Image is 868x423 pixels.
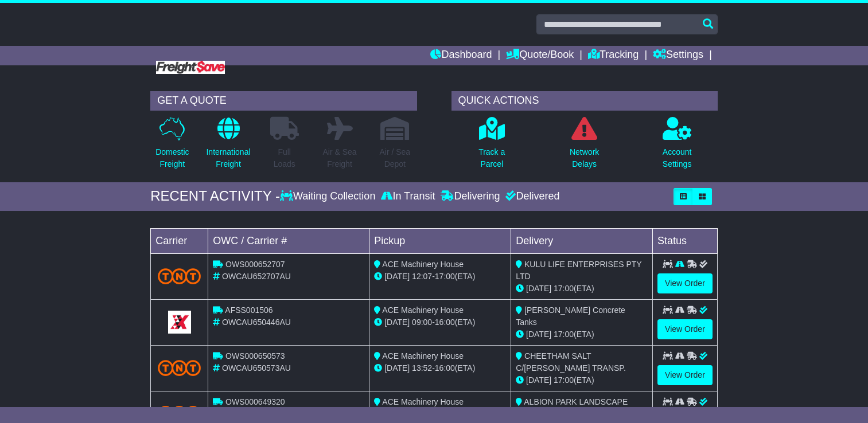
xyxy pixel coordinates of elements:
[653,228,718,253] td: Status
[208,228,369,253] td: OWC / Carrier #
[155,146,189,170] p: Domestic Freight
[657,273,713,293] a: View Order
[478,146,505,170] p: Track a Parcel
[382,260,464,269] span: ACE Machinery House
[369,228,511,253] td: Pickup
[382,351,464,361] span: ACE Machinery House
[569,116,600,177] a: NetworkDelays
[435,272,455,281] span: 17:00
[412,318,432,327] span: 09:00
[663,146,692,170] p: Account Settings
[516,328,648,340] div: (ETA)
[554,375,574,385] span: 17:00
[270,146,299,170] p: Full Loads
[412,363,432,373] span: 13:52
[384,318,410,327] span: [DATE]
[526,330,551,339] span: [DATE]
[150,188,280,205] div: RECENT ACTIVITY -
[222,272,291,281] span: OWCAU652707AU
[435,363,455,373] span: 16:00
[150,91,417,111] div: GET A QUOTE
[554,284,574,293] span: 17:00
[374,271,506,283] div: - (ETA)
[657,365,713,385] a: View Order
[374,316,506,328] div: - (ETA)
[379,146,410,170] p: Air / Sea Depot
[451,91,718,111] div: QUICK ACTIONS
[516,283,648,295] div: (ETA)
[570,146,599,170] p: Network Delays
[322,146,356,170] p: Air & Sea Freight
[657,319,713,339] a: View Order
[516,397,628,418] span: ALBION PARK LANDSCAPE SUPPLIES
[511,228,653,253] td: Delivery
[155,116,189,177] a: DomesticFreight
[382,397,464,406] span: ACE Machinery House
[438,190,503,203] div: Delivering
[516,260,641,281] span: KULU LIFE ENTERPRISES PTY LTD
[151,228,208,253] td: Carrier
[158,360,201,375] img: TNT_Domestic.png
[516,305,625,327] span: [PERSON_NAME] Concrete Tanks
[225,305,273,315] span: AFSS001506
[430,46,492,65] a: Dashboard
[156,61,225,74] img: Freight Save
[554,330,574,339] span: 17:00
[653,46,703,65] a: Settings
[225,260,285,269] span: OWS000652707
[378,190,438,203] div: In Transit
[516,374,648,386] div: (ETA)
[168,311,191,334] img: GetCarrierServiceLogo
[516,351,626,373] span: CHEETHAM SALT C/[PERSON_NAME] TRANSP.
[412,272,432,281] span: 12:07
[158,268,201,284] img: TNT_Domestic.png
[205,116,251,177] a: InternationalFreight
[588,46,639,65] a: Tracking
[206,146,250,170] p: International Freight
[506,46,574,65] a: Quote/Book
[280,190,378,203] div: Waiting Collection
[503,190,559,203] div: Delivered
[662,116,692,177] a: AccountSettings
[384,363,410,373] span: [DATE]
[526,284,551,293] span: [DATE]
[222,318,291,327] span: OWCAU650446AU
[384,272,410,281] span: [DATE]
[526,375,551,385] span: [DATE]
[225,397,285,406] span: OWS000649320
[374,362,506,374] div: - (ETA)
[435,318,455,327] span: 16:00
[382,305,464,315] span: ACE Machinery House
[478,116,505,177] a: Track aParcel
[225,351,285,361] span: OWS000650573
[158,406,201,421] img: TNT_Domestic.png
[222,363,291,373] span: OWCAU650573AU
